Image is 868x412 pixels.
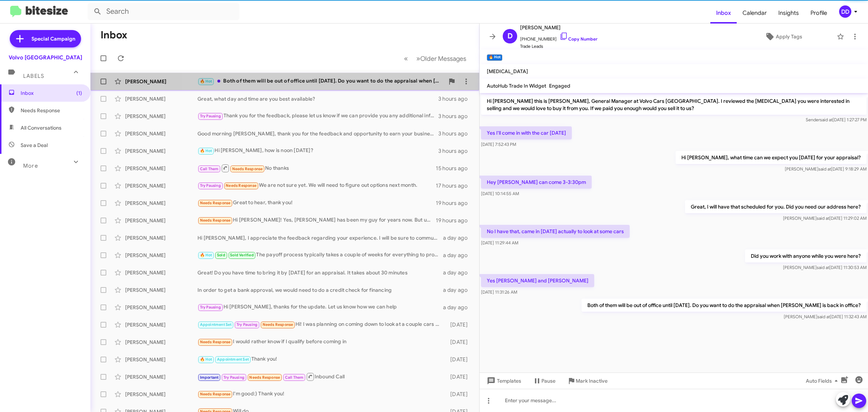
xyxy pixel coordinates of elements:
[125,252,197,259] div: [PERSON_NAME]
[125,78,197,85] div: [PERSON_NAME]
[817,265,829,270] span: said at
[443,356,473,363] div: [DATE]
[685,200,867,213] p: Great, I will have that scheduled for you. Did you need our address here?
[443,286,473,294] div: a day ago
[443,321,473,328] div: [DATE]
[443,339,473,346] div: [DATE]
[197,112,438,120] div: Thank you for the feedback, please let us know if we can provide you any additional information i...
[197,181,436,190] div: We are not sure yet. We will need to figure out options next month.
[481,94,867,115] p: Hi [PERSON_NAME] this is [PERSON_NAME], General Manager at Volvo Cars [GEOGRAPHIC_DATA]. I review...
[10,30,81,47] a: Special Campaign
[101,29,127,41] h1: Inbox
[21,124,61,131] span: All Conversations
[125,321,197,328] div: [PERSON_NAME]
[88,3,239,20] input: Search
[773,3,805,24] a: Insights
[438,95,473,102] div: 3 hours ago
[507,30,513,42] span: D
[561,374,613,387] button: Mark Inactive
[800,374,846,387] button: Auto Fields
[125,147,197,155] div: [PERSON_NAME]
[481,126,572,139] p: Yes I'll come in with the car [DATE]
[200,305,221,310] span: Try Pausing
[21,142,48,149] span: Save a Deal
[125,130,197,137] div: [PERSON_NAME]
[559,36,597,42] a: Copy Number
[806,117,867,122] span: Sender [DATE] 1:27:27 PM
[125,182,197,189] div: [PERSON_NAME]
[125,304,197,311] div: [PERSON_NAME]
[197,77,444,85] div: Both of them will be out of office until [DATE]. Do you want to do the appraisal when [PERSON_NAM...
[481,176,592,189] p: Hey [PERSON_NAME] can come 3-3:30pm
[232,167,263,171] span: Needs Response
[443,269,473,276] div: a day ago
[200,148,212,153] span: 🔥 Hot
[436,165,473,172] div: 15 hours ago
[197,95,438,102] div: Great, what day and time are you best available?
[197,147,438,155] div: Hi [PERSON_NAME], how is noon [DATE]?
[230,253,254,257] span: Sold Verified
[481,274,594,287] p: Yes [PERSON_NAME] and [PERSON_NAME]
[9,54,82,61] div: Volvo [GEOGRAPHIC_DATA]
[197,286,443,294] div: In order to get a bank approval, we would need to do a credit check for financing
[224,375,244,380] span: Try Pausing
[125,165,197,172] div: [PERSON_NAME]
[737,3,773,24] a: Calendar
[710,3,737,24] span: Inbox
[805,3,833,24] a: Profile
[783,215,867,221] span: [PERSON_NAME] [DATE] 11:29:02 AM
[481,240,518,245] span: [DATE] 11:29:44 AM
[197,216,436,224] div: Hi [PERSON_NAME]! Yes, [PERSON_NAME] has been my guy for years now. But unfortunately the EX90 is...
[520,32,597,43] span: [PHONE_NUMBER]
[481,289,517,295] span: [DATE] 11:31:26 AM
[197,372,443,381] div: Inbound Call
[23,73,44,79] span: Labels
[443,234,473,241] div: a day ago
[438,113,473,120] div: 3 hours ago
[481,142,516,147] span: [DATE] 7:52:43 PM
[197,355,443,363] div: Thank you!
[487,68,528,75] span: [MEDICAL_DATA]
[817,314,830,319] span: said at
[125,286,197,294] div: [PERSON_NAME]
[520,43,597,50] span: Trade Leads
[549,83,570,89] span: Engaged
[487,54,502,61] small: 🔥 Hot
[200,322,232,327] span: Appointment Set
[436,199,473,207] div: 19 hours ago
[784,314,867,319] span: [PERSON_NAME] [DATE] 11:32:43 AM
[217,253,225,257] span: Sold
[197,199,436,207] div: Great to hear, thank you!
[443,373,473,381] div: [DATE]
[197,234,443,241] div: Hi [PERSON_NAME], I appreciate the feedback regarding your experience. I will be sure to communic...
[412,51,471,66] button: Next
[125,217,197,224] div: [PERSON_NAME]
[436,182,473,189] div: 17 hours ago
[200,183,221,188] span: Try Pausing
[197,390,443,398] div: I'm good:) Thank you!
[125,391,197,398] div: [PERSON_NAME]
[197,269,443,276] div: Great! Do you have time to bring it by [DATE] for an appraisal. It takes about 30 minutes
[443,304,473,311] div: a day ago
[125,373,197,381] div: [PERSON_NAME]
[285,375,304,380] span: Call Them
[438,130,473,137] div: 3 hours ago
[481,225,630,238] p: No I have that, came in [DATE] actually to look at some cars
[249,375,280,380] span: Needs Response
[200,167,219,171] span: Call Them
[125,95,197,102] div: [PERSON_NAME]
[197,130,438,137] div: Good morning [PERSON_NAME], thank you for the feedback and opportunity to earn your business!
[197,338,443,346] div: I would rather know if I qualify before coming in
[226,183,256,188] span: Needs Response
[806,374,841,387] span: Auto Fields
[125,339,197,346] div: [PERSON_NAME]
[21,107,82,114] span: Needs Response
[520,23,597,32] span: [PERSON_NAME]
[200,357,212,362] span: 🔥 Hot
[783,265,867,270] span: [PERSON_NAME] [DATE] 11:30:53 AM
[420,55,466,63] span: Older Messages
[576,374,608,387] span: Mark Inactive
